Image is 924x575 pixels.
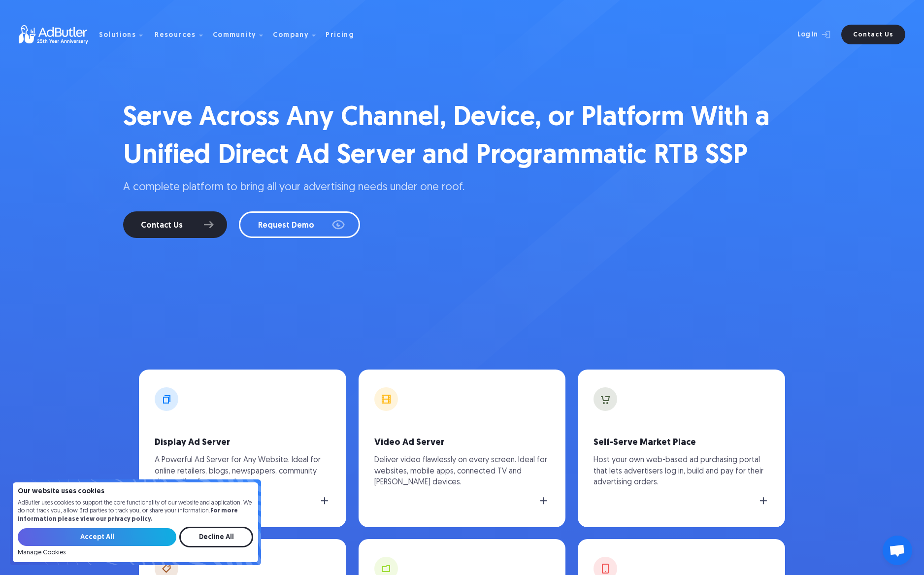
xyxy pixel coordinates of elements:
[155,455,330,488] p: A Powerful Ad Server for Any Website. Ideal for online retailers, blogs, newspapers, community si...
[841,25,905,44] a: Contact Us
[155,437,330,449] h3: Display Ad Server
[273,19,324,50] div: Company
[18,549,66,556] a: Manage Cookies
[374,455,550,488] p: Deliver video flawlessly on every screen. Ideal for websites, mobile apps, connected TV and [PERS...
[239,211,360,238] a: Request Demo
[213,32,257,39] div: Community
[326,30,362,39] a: Pricing
[18,528,176,546] input: Accept All
[326,32,354,39] div: Pricing
[18,499,253,524] p: AdButler uses cookies to support the core functionality of our website and application. We do not...
[99,32,136,39] div: Solutions
[18,488,253,495] h4: Our website uses cookies
[359,370,566,527] a: Video Ad Server Deliver video flawlessly on every screen. Ideal for websites, mobile apps, connec...
[179,527,253,547] input: Decline All
[883,536,912,565] a: Open chat
[139,370,346,527] a: Display Ad Server A Powerful Ad Server for Any Website. Ideal for online retailers, blogs, newspa...
[123,180,801,196] p: A complete platform to bring all your advertising needs under one roof.
[578,370,785,527] a: Self-Serve Market Place Host your own web-based ad purchasing portal that lets advertisers log in...
[213,19,271,50] div: Community
[155,19,211,50] div: Resources
[374,437,550,449] h3: Video Ad Server
[273,32,309,39] div: Company
[99,19,151,50] div: Solutions
[123,211,227,238] a: Contact Us
[123,100,801,175] h1: Serve Across Any Channel, Device, or Platform With a Unified Direct Ad Server and Programmatic RT...
[594,455,769,488] p: Host your own web-based ad purchasing portal that lets advertisers log in, build and pay for thei...
[771,25,835,44] a: Log In
[594,437,769,449] h3: Self-Serve Market Place
[18,527,253,556] form: Email Form
[155,32,196,39] div: Resources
